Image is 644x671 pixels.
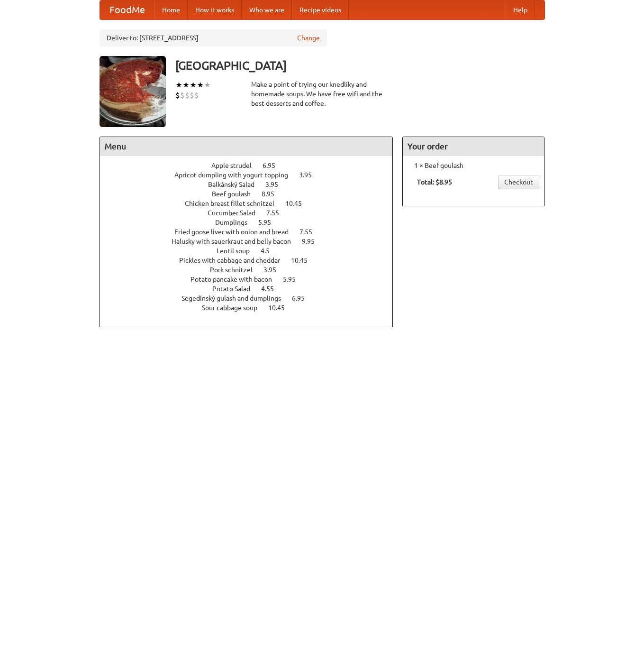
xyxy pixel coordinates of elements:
[202,304,267,312] span: Sour cabbage soup
[215,219,289,226] a: Dumplings 5.95
[299,171,321,179] span: 3.95
[194,90,199,101] li: $
[283,276,305,283] span: 5.95
[506,0,535,19] a: Help
[100,0,154,19] a: FoodMe
[299,228,322,236] span: 7.55
[179,257,290,264] span: Pickles with cabbage and cheddar
[210,266,262,274] span: Pork schnitzel
[154,0,188,19] a: Home
[202,304,302,312] a: Sour cabbage soup 10.45
[242,0,292,19] a: Who we are
[172,238,332,245] a: Halusky with sauerkraut and belly bacon 9.95
[197,80,204,90] li: ★
[179,257,325,264] a: Pickles with cabbage and cheddar 10.45
[292,294,314,302] span: 6.95
[210,266,294,274] a: Pork schnitzel 3.95
[175,56,545,75] h3: [GEOGRAPHIC_DATA]
[182,80,190,90] li: ★
[174,171,329,179] a: Apricot dumpling with yogurt topping 3.95
[175,90,180,101] li: $
[251,80,393,108] div: Make a point of trying our knedlíky and homemade soups. We have free wifi and the best desserts a...
[190,276,281,283] span: Potato pancake with bacon
[188,0,242,19] a: How it works
[266,209,289,217] span: 7.55
[268,304,294,312] span: 10.45
[174,228,330,236] a: Fried goose liver with onion and bread 7.55
[181,294,290,302] span: Segedínský gulash and dumplings
[403,137,544,156] h4: Your order
[172,238,300,245] span: Halusky with sauerkraut and belly bacon
[297,33,320,43] a: Change
[292,0,349,19] a: Recipe videos
[211,162,293,169] a: Apple strudel 6.95
[185,200,319,207] a: Chicken breast fillet schnitzel 10.45
[212,285,291,293] a: Potato Salad 4.55
[265,181,288,188] span: 3.95
[190,80,197,90] li: ★
[100,137,393,156] h4: Menu
[302,238,324,245] span: 9.95
[291,257,317,264] span: 10.45
[174,171,298,179] span: Apricot dumpling with yogurt topping
[100,56,166,127] img: angular.jpg
[208,209,297,217] a: Cucumber Salad 7.55
[211,162,261,169] span: Apple strudel
[190,276,313,283] a: Potato pancake with bacon 5.95
[204,80,211,90] li: ★
[190,90,194,101] li: $
[285,200,311,207] span: 10.45
[212,190,292,198] a: Beef goulash 8.95
[261,247,279,255] span: 4.5
[408,161,539,170] li: 1 × Beef goulash
[215,219,257,226] span: Dumplings
[258,219,281,226] span: 5.95
[175,80,182,90] li: ★
[180,90,185,101] li: $
[263,266,286,274] span: 3.95
[417,178,452,186] b: Total: $8.95
[174,228,298,236] span: Fried goose liver with onion and bread
[263,162,285,169] span: 6.95
[212,190,260,198] span: Beef goulash
[217,247,259,255] span: Lentil soup
[208,209,265,217] span: Cucumber Salad
[208,181,296,188] a: Balkánský Salad 3.95
[261,285,283,293] span: 4.55
[498,175,539,189] a: Checkout
[185,90,190,101] li: $
[217,247,287,255] a: Lentil soup 4.5
[181,294,322,302] a: Segedínský gulash and dumplings 6.95
[100,29,327,46] div: Deliver to: [STREET_ADDRESS]
[208,181,264,188] span: Balkánský Salad
[185,200,284,207] span: Chicken breast fillet schnitzel
[262,190,284,198] span: 8.95
[212,285,260,293] span: Potato Salad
